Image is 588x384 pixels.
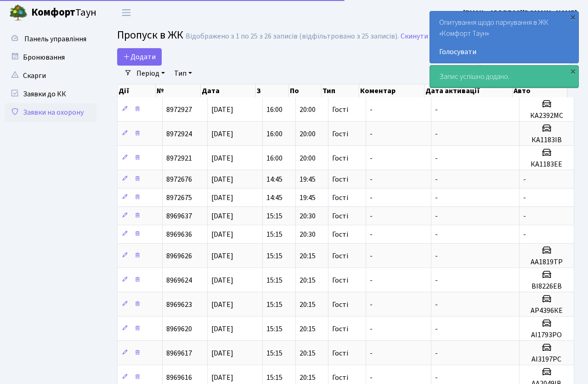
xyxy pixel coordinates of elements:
[300,129,316,139] span: 20:00
[211,153,233,163] span: [DATE]
[211,373,233,383] span: [DATE]
[370,229,373,239] span: -
[523,258,570,267] h5: АА1819ТР
[523,160,570,169] h5: КА1183ЕЕ
[523,211,526,221] span: -
[166,105,192,115] span: 8972927
[166,229,192,239] span: 8969636
[5,48,96,67] a: Бронювання
[401,32,428,41] a: Скинути
[31,5,75,20] b: Комфорт
[256,84,289,97] th: З
[211,174,233,184] span: [DATE]
[266,193,283,203] span: 14:45
[523,193,526,203] span: -
[266,211,283,221] span: 15:15
[300,275,316,285] span: 20:15
[523,282,570,291] h5: ВІ8226ЕВ
[332,212,348,220] span: Гості
[332,194,348,201] span: Гості
[5,85,96,103] a: Заявки до КК
[266,300,283,310] span: 15:15
[332,155,348,162] span: Гості
[435,129,438,139] span: -
[211,105,233,115] span: [DATE]
[435,105,438,115] span: -
[156,84,201,97] th: №
[5,30,96,48] a: Панель управління
[370,193,373,203] span: -
[523,355,570,364] h5: АІ3197РС
[166,300,192,310] span: 8969623
[430,66,578,88] div: Запис успішно додано.
[300,300,316,310] span: 20:15
[435,348,438,358] span: -
[166,211,192,221] span: 8969637
[430,11,578,63] div: Опитування щодо паркування в ЖК «Комфорт Таун»
[300,324,316,334] span: 20:15
[300,373,316,383] span: 20:15
[435,275,438,285] span: -
[332,301,348,308] span: Гості
[332,325,348,333] span: Гості
[424,84,513,97] th: Дата активації
[211,229,233,239] span: [DATE]
[266,174,283,184] span: 14:45
[266,251,283,261] span: 15:15
[115,5,138,20] button: Переключити навігацію
[300,105,316,115] span: 20:00
[300,153,316,163] span: 20:00
[463,8,577,18] b: [EMAIL_ADDRESS][DOMAIN_NAME]
[463,7,577,18] a: [EMAIL_ADDRESS][DOMAIN_NAME]
[370,129,373,139] span: -
[166,324,192,334] span: 8969620
[166,193,192,203] span: 8972675
[435,229,438,239] span: -
[370,153,373,163] span: -
[435,211,438,221] span: -
[117,48,162,66] a: Додати
[211,129,233,139] span: [DATE]
[332,277,348,284] span: Гості
[266,153,283,163] span: 16:00
[123,52,156,62] span: Додати
[370,251,373,261] span: -
[435,324,438,334] span: -
[435,251,438,261] span: -
[266,129,283,139] span: 16:00
[166,153,192,163] span: 8972921
[523,111,570,120] h5: КА2392МС
[266,348,283,358] span: 15:15
[211,211,233,221] span: [DATE]
[166,275,192,285] span: 8969624
[211,193,233,203] span: [DATE]
[568,67,577,76] div: ×
[300,174,316,184] span: 19:45
[435,300,438,310] span: -
[300,348,316,358] span: 20:15
[9,4,28,22] img: logo.png
[170,66,196,81] a: Тип
[118,84,156,97] th: Дії
[211,300,233,310] span: [DATE]
[289,84,322,97] th: По
[523,136,570,145] h5: КА1183ІВ
[332,231,348,238] span: Гості
[300,193,316,203] span: 19:45
[117,27,183,43] span: Пропуск в ЖК
[5,103,96,122] a: Заявки на охорону
[31,5,96,21] span: Таун
[300,251,316,261] span: 20:15
[513,84,567,97] th: Авто
[370,348,373,358] span: -
[332,106,348,113] span: Гості
[166,373,192,383] span: 8969616
[370,373,373,383] span: -
[523,331,570,339] h5: АІ1793РО
[211,251,233,261] span: [DATE]
[332,374,348,381] span: Гості
[435,193,438,203] span: -
[266,229,283,239] span: 15:15
[568,12,577,22] div: ×
[332,130,348,138] span: Гості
